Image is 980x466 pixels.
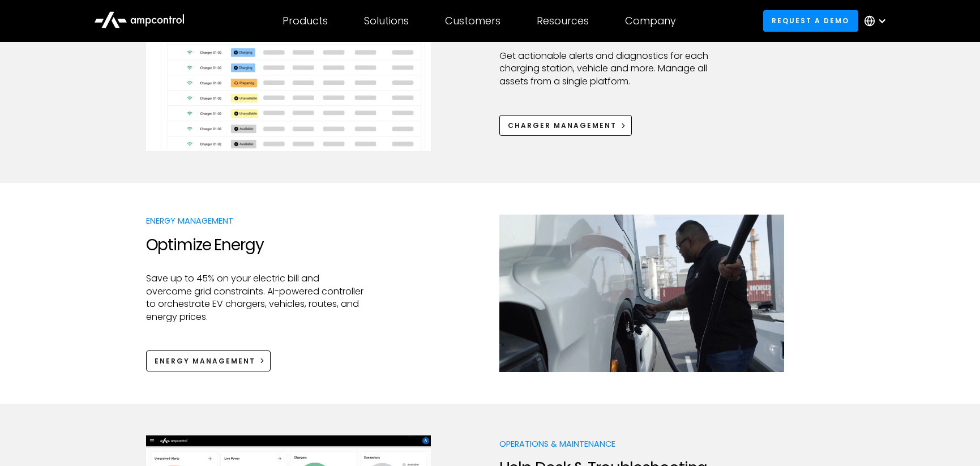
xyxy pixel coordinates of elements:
div: Products [283,15,328,27]
p: Get actionable alerts and diagnostics for each charging station, vehicle and more. Manage all ass... [499,50,717,88]
div: Energy Management [155,356,255,366]
p: Energy Management [146,215,364,226]
div: Resources [537,15,589,27]
div: Company [625,15,676,27]
div: Customers [445,15,500,27]
a: Request a demo [763,10,858,31]
h2: Optimize Energy [146,236,364,255]
div: Solutions [364,15,409,27]
a: Energy Management [146,350,271,371]
p: Operations & Maintenance [499,438,717,450]
img: Ampcontrol EV fleet charging solutions for energy management [499,215,784,371]
div: Charger Management [508,121,617,131]
a: Charger Management [499,115,632,136]
p: Save up to 45% on your electric bill and overcome grid constraints. AI-powered controller to orch... [146,272,364,323]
